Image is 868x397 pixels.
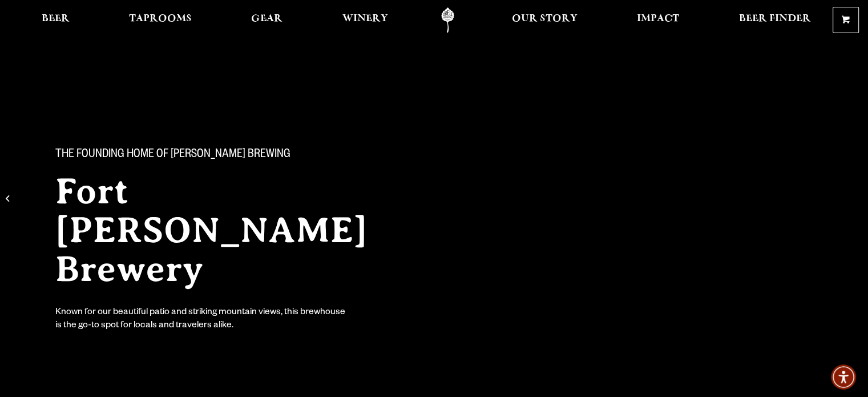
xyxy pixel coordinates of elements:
a: Taprooms [122,7,199,33]
span: Taprooms [129,14,192,23]
a: Our Story [504,7,585,33]
span: Beer [42,14,70,23]
a: Gear [244,7,290,33]
span: The Founding Home of [PERSON_NAME] Brewing [55,148,290,163]
span: Our Story [512,14,578,23]
a: Beer Finder [731,7,818,33]
a: Odell Home [426,7,469,33]
span: Gear [251,14,282,23]
span: Beer Finder [738,14,810,23]
h2: Fort [PERSON_NAME] Brewery [55,172,411,288]
a: Impact [629,7,687,33]
div: Accessibility Menu [831,364,856,390]
span: Impact [637,14,679,23]
div: Known for our beautiful patio and striking mountain views, this brewhouse is the go-to spot for l... [55,307,348,333]
a: Beer [34,7,77,33]
a: Winery [335,7,395,33]
span: Winery [342,14,388,23]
